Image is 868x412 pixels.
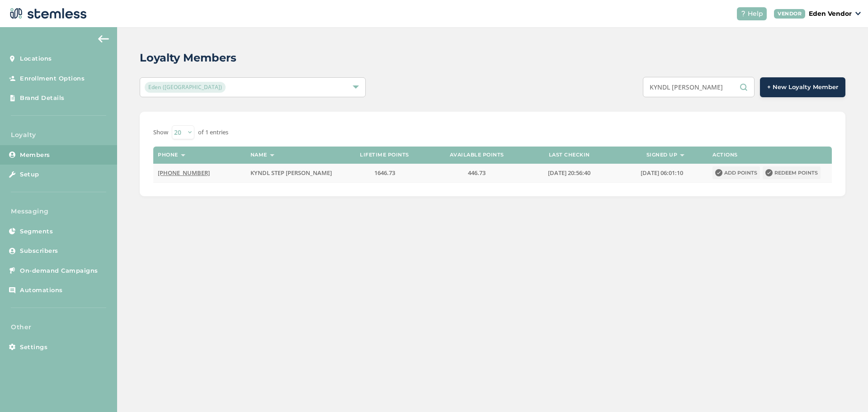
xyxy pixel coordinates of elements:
h2: Loyalty Members [140,50,236,66]
img: logo-dark-0685b13c.svg [7,5,87,23]
span: 446.73 [468,169,486,177]
span: Locations [20,54,52,63]
label: 2024-01-22 06:01:10 [620,169,703,177]
label: Last checkin [549,152,590,158]
span: [DATE] 06:01:10 [641,169,683,177]
span: + New Loyalty Member [767,83,838,92]
button: + New Loyalty Member [760,77,845,97]
span: Enrollment Options [20,74,85,83]
label: 2025-09-06 20:56:40 [528,169,611,177]
span: Settings [20,343,47,352]
span: Automations [20,286,63,295]
img: icon-help-white-03924b79.svg [741,11,746,16]
div: VENDOR [774,9,805,19]
label: Lifetime points [360,152,409,158]
label: 446.73 [435,169,519,177]
span: KYNDL STEP [PERSON_NAME] [250,169,332,177]
label: 1646.73 [343,169,426,177]
span: Subscribers [20,246,58,256]
img: icon_down-arrow-small-66adaf34.svg [855,12,861,15]
label: (918) 500-9149 [158,169,241,177]
p: Eden Vendor [809,9,852,19]
span: [DATE] 20:56:40 [548,169,590,177]
span: On-demand Campaigns [20,266,98,275]
span: Setup [20,170,39,179]
button: Redeem points [763,166,821,179]
label: Phone [158,152,178,158]
label: Name [250,152,267,158]
img: icon-sort-1e1d7615.svg [270,154,274,156]
span: Segments [20,227,53,236]
label: Available points [450,152,504,158]
label: of 1 entries [198,128,228,137]
img: icon-sort-1e1d7615.svg [181,154,185,156]
span: 1646.73 [374,169,395,177]
label: Signed up [646,152,678,158]
span: [PHONE_NUMBER] [158,169,210,177]
iframe: Chat Widget [823,369,868,412]
button: Add points [712,166,760,179]
label: KYNDL STEP BABER [250,169,334,177]
span: Brand Details [20,94,65,103]
span: Eden ([GEOGRAPHIC_DATA]) [145,82,226,93]
span: Members [20,151,50,160]
img: icon-arrow-back-accent-c549486e.svg [98,35,109,43]
input: Search [643,77,755,97]
img: icon-sort-1e1d7615.svg [680,154,684,156]
span: Help [748,9,763,19]
th: Actions [708,147,832,164]
label: Show [153,128,168,137]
